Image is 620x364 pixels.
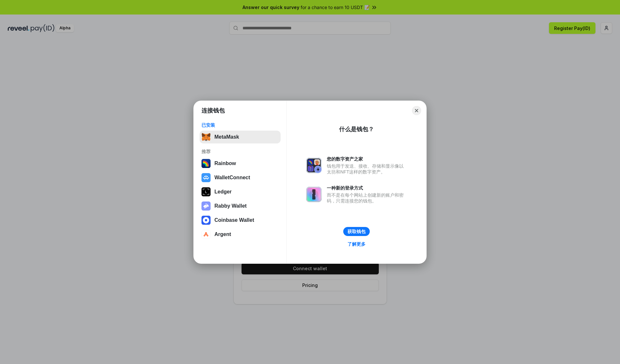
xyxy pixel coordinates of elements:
[200,185,281,198] button: Ledger
[200,200,281,212] button: Rabby Wallet
[201,216,211,225] img: svg+xml,%3Csvg%20width%3D%2228%22%20height%3D%2228%22%20viewBox%3D%220%200%2028%2028%22%20fill%3D...
[344,240,369,248] a: 了解更多
[200,157,281,170] button: Rainbow
[200,214,281,227] button: Coinbase Wallet
[339,125,374,133] div: 什么是钱包？
[200,228,281,241] button: Argent
[214,231,231,237] div: Argent
[327,185,407,191] div: 一种新的登录方式
[201,187,211,196] img: svg+xml,%3Csvg%20xmlns%3D%22http%3A%2F%2Fwww.w3.org%2F2000%2Fsvg%22%20width%3D%2228%22%20height%3...
[347,241,366,247] div: 了解更多
[327,156,407,162] div: 您的数字资产之家
[201,122,279,128] div: 已安装
[201,159,211,168] img: svg+xml,%3Csvg%20width%3D%22120%22%20height%3D%22120%22%20viewBox%3D%220%200%20120%20120%22%20fil...
[201,107,225,114] h1: 连接钱包
[306,158,322,173] img: svg+xml,%3Csvg%20xmlns%3D%22http%3A%2F%2Fwww.w3.org%2F2000%2Fsvg%22%20fill%3D%22none%22%20viewBox...
[343,227,370,236] button: 获取钱包
[201,133,211,142] img: svg+xml,%3Csvg%20fill%3D%22none%22%20height%3D%2233%22%20viewBox%3D%220%200%2035%2033%22%20width%...
[201,173,211,182] img: svg+xml,%3Csvg%20width%3D%2228%22%20height%3D%2228%22%20viewBox%3D%220%200%2028%2028%22%20fill%3D...
[327,192,407,204] div: 而不是在每个网站上创建新的账户和密码，只需连接您的钱包。
[201,202,211,211] img: svg+xml,%3Csvg%20xmlns%3D%22http%3A%2F%2Fwww.w3.org%2F2000%2Fsvg%22%20fill%3D%22none%22%20viewBox...
[214,189,232,195] div: Ledger
[306,187,322,202] img: svg+xml,%3Csvg%20xmlns%3D%22http%3A%2F%2Fwww.w3.org%2F2000%2Fsvg%22%20fill%3D%22none%22%20viewBox...
[201,230,211,239] img: svg+xml,%3Csvg%20width%3D%2228%22%20height%3D%2228%22%20viewBox%3D%220%200%2028%2028%22%20fill%3D...
[412,106,421,115] button: Close
[214,217,254,223] div: Coinbase Wallet
[347,229,366,234] div: 获取钱包
[214,161,236,166] div: Rainbow
[327,163,407,175] div: 钱包用于发送、接收、存储和显示像以太坊和NFT这样的数字资产。
[214,175,250,181] div: WalletConnect
[200,171,281,184] button: WalletConnect
[200,131,281,143] button: MetaMask
[201,149,279,154] div: 推荐
[214,203,247,209] div: Rabby Wallet
[214,134,239,140] div: MetaMask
